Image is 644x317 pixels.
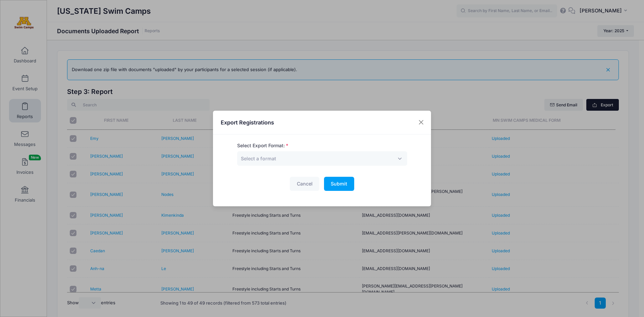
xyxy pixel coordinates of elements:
[331,181,347,187] span: Submit
[241,156,276,161] span: Select a format
[237,151,407,166] span: Select a format
[241,155,276,162] span: Select a format
[237,142,288,149] label: Select Export Format:
[415,116,427,128] button: Close
[290,177,319,191] button: Cancel
[324,177,354,191] button: Submit
[221,118,274,126] h4: Export Registrations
